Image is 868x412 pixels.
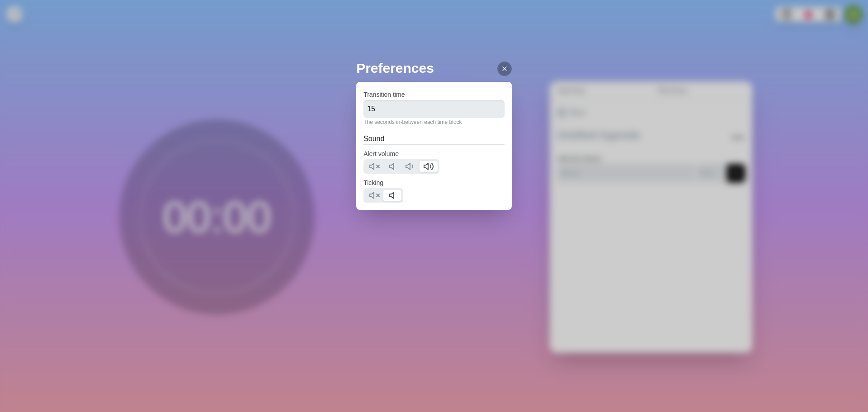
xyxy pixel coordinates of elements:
label: Transition time [363,91,405,98]
label: Ticking [363,179,383,186]
p: The seconds in-between each time block [363,118,505,126]
label: Alert volume [363,150,399,157]
h2: Sound [363,133,505,144]
h2: Preferences [356,58,512,78]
